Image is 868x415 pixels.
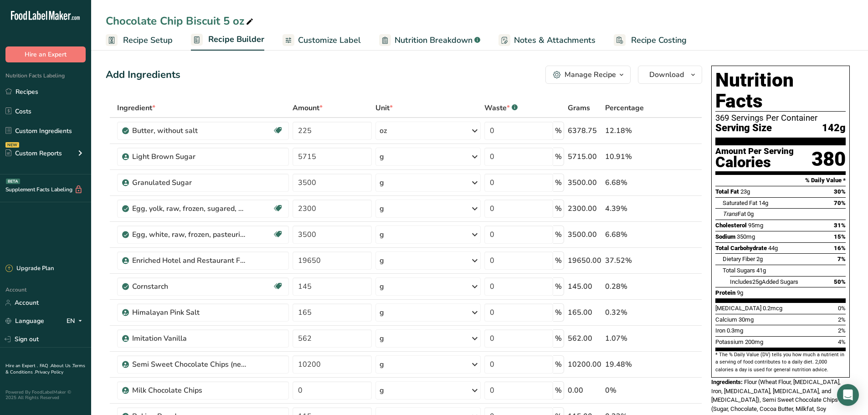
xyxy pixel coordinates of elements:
span: Iron [715,327,725,334]
div: 380 [812,147,846,171]
a: FAQ . [40,363,51,369]
div: Custom Reports [5,149,62,158]
span: 2% [838,327,846,334]
section: % Daily Value * [715,175,846,186]
div: 19650.00 [568,255,601,266]
a: Privacy Policy [35,369,63,375]
div: Add Ingredients [106,67,180,82]
div: 562.00 [568,333,601,344]
span: 70% [834,200,846,206]
div: g [380,177,384,188]
div: Egg, white, raw, frozen, pasteurized [132,229,246,240]
h1: Nutrition Facts [715,70,846,112]
span: 200mg [745,338,763,345]
div: 12.18% [605,125,659,136]
div: g [380,307,384,318]
i: Trans [723,210,738,217]
span: Dietary Fiber [723,256,755,262]
div: 3500.00 [568,229,601,240]
span: Unit [375,102,393,113]
div: g [380,229,384,240]
button: Download [638,66,702,84]
div: Enriched Hotel and Restaurant Flour [132,255,246,266]
div: Upgrade Plan [5,264,54,273]
span: Download [649,69,684,80]
span: 0.3mg [727,327,743,334]
div: 10.91% [605,151,659,162]
div: 0.28% [605,281,659,292]
span: 4% [838,338,846,345]
div: 10200.00 [568,359,601,370]
div: BETA [6,179,20,184]
a: Customize Label [282,30,361,51]
div: g [380,255,384,266]
section: * The % Daily Value (DV) tells you how much a nutrient in a serving of food contributes to a dail... [715,351,846,374]
span: Total Sugars [723,267,755,274]
div: 2300.00 [568,203,601,214]
span: Potassium [715,338,744,345]
div: 6.68% [605,177,659,188]
div: 0% [605,385,659,396]
div: Butter, without salt [132,125,246,136]
span: Recipe Costing [631,34,687,46]
span: Percentage [605,102,644,113]
div: g [380,203,384,214]
span: Cholesterol [715,222,747,229]
span: Notes & Attachments [514,34,596,46]
span: Protein [715,289,735,296]
div: 37.52% [605,255,659,266]
span: Fat [723,210,746,217]
span: 44g [768,245,778,251]
div: 3500.00 [568,177,601,188]
div: NEW [5,142,19,148]
span: Total Carbohydrate [715,245,767,251]
a: Notes & Attachments [498,30,596,51]
a: Recipe Costing [614,30,687,51]
div: Chocolate Chip Biscuit 5 oz [106,13,255,29]
span: 16% [834,245,846,251]
span: 41g [756,267,766,274]
div: 6378.75 [568,125,601,136]
span: Ingredients: [711,379,743,385]
div: Cornstarch [132,281,246,292]
div: Semi Sweet Chocolate Chips (nestle) [132,359,246,370]
div: oz [380,125,387,136]
span: 0% [838,305,846,312]
span: 0.2mcg [763,305,782,312]
div: 6.68% [605,229,659,240]
div: Manage Recipe [565,69,616,80]
a: Hire an Expert . [5,363,38,369]
button: Manage Recipe [545,66,631,84]
span: Amount [293,102,323,113]
span: 31% [834,222,846,229]
span: 142g [822,123,846,134]
div: 19.48% [605,359,659,370]
span: Recipe Builder [208,33,264,46]
div: Egg, yolk, raw, frozen, sugared, pasteurized [132,203,246,214]
div: g [380,385,384,396]
span: 350mg [737,233,755,240]
div: 0.00 [568,385,601,396]
div: 1.07% [605,333,659,344]
span: 2g [756,256,763,262]
a: About Us . [51,363,72,369]
div: EN [67,316,86,327]
a: Nutrition Breakdown [379,30,480,51]
span: Grams [568,102,590,113]
span: 15% [834,233,846,240]
div: Light Brown Sugar [132,151,246,162]
span: Serving Size [715,123,772,134]
span: [MEDICAL_DATA] [715,305,761,312]
div: Himalayan Pink Salt [132,307,246,318]
span: 14g [759,200,768,206]
div: 145.00 [568,281,601,292]
div: 165.00 [568,307,601,318]
span: 95mg [748,222,763,229]
span: 25g [752,278,762,285]
span: 23g [740,188,750,195]
div: Open Intercom Messenger [837,384,859,406]
div: 5715.00 [568,151,601,162]
span: Includes Added Sugars [730,278,798,285]
span: Calcium [715,316,737,323]
div: g [380,333,384,344]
